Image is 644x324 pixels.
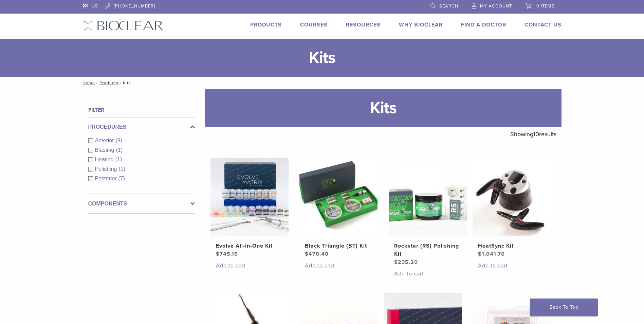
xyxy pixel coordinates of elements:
[116,147,123,153] span: (1)
[305,251,309,257] span: $
[394,259,418,266] bdi: 235.20
[99,80,118,85] a: Products
[216,262,283,270] a: Add to cart: “Evolve All-in-One Kit”
[478,251,482,257] span: $
[78,77,567,89] nav: Kits
[216,251,220,257] span: $
[478,242,545,250] h2: HeatSync Kit
[305,262,372,270] a: Add to cart: “Black Triangle (BT) Kit”
[80,80,95,85] a: Home
[216,251,238,257] bdi: 745.16
[210,158,289,258] a: Evolve All-in-One KitEvolve All-in-One Kit $745.16
[95,157,115,162] span: Heating
[95,81,99,85] span: /
[116,138,123,143] span: (9)
[461,21,506,28] a: Find A Doctor
[95,176,118,181] span: Posterior
[299,158,378,258] a: Black Triangle (BT) KitBlack Triangle (BT) Kit $470.40
[88,123,195,131] label: Procedures
[95,147,116,153] span: Blasting
[299,158,378,236] img: Black Triangle (BT) Kit
[394,270,461,278] a: Add to cart: “Rockstar (RS) Polishing Kit”
[389,158,467,236] img: Rockstar (RS) Polishing Kit
[205,89,562,127] h1: Kits
[388,158,467,266] a: Rockstar (RS) Polishing KitRockstar (RS) Polishing Kit $235.20
[399,21,443,28] a: Why Bioclear
[525,21,562,28] a: Contact Us
[472,158,551,258] a: HeatSync KitHeatSync Kit $1,041.70
[510,127,556,141] p: Showing results
[118,166,125,172] span: (1)
[478,251,505,257] bdi: 1,041.70
[478,262,545,270] a: Add to cart: “HeatSync Kit”
[305,251,329,257] bdi: 470.40
[530,299,598,316] a: Back To Top
[88,106,195,114] h4: Filter
[480,3,512,9] span: My Account
[118,176,125,181] span: (7)
[536,3,555,9] span: 0 items
[473,158,551,236] img: HeatSync Kit
[88,200,195,208] label: Components
[210,158,289,236] img: Evolve All-in-One Kit
[533,130,539,138] span: 10
[118,81,123,85] span: /
[305,242,372,250] h2: Black Triangle (BT) Kit
[394,259,398,266] span: $
[95,138,116,143] span: Anterior
[300,21,328,28] a: Courses
[115,157,122,162] span: (1)
[83,21,163,31] img: Bioclear
[250,21,282,28] a: Products
[394,242,461,258] h2: Rockstar (RS) Polishing Kit
[95,166,119,172] span: Polishing
[346,21,381,28] a: Resources
[439,3,458,9] span: Search
[216,242,283,250] h2: Evolve All-in-One Kit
